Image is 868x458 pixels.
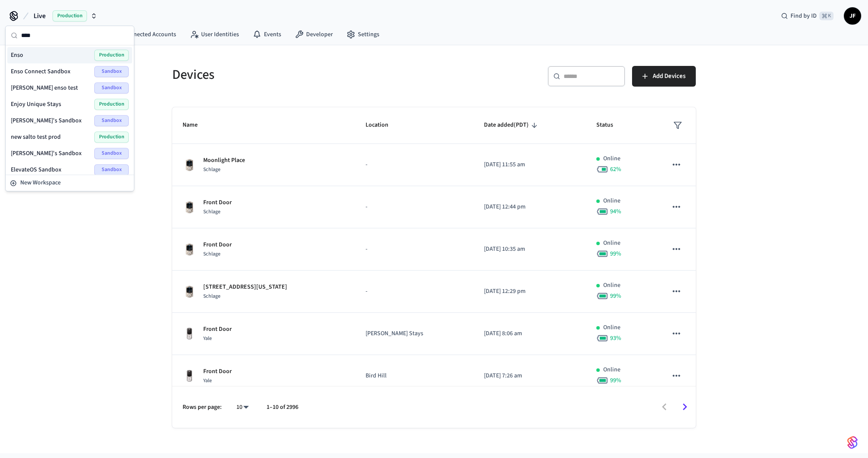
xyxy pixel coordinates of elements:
button: Go to next page [675,397,695,417]
a: Events [246,27,288,42]
p: - [366,287,463,296]
span: [PERSON_NAME]'s Sandbox [11,116,82,125]
span: 99 % [610,249,621,258]
p: - [366,160,463,169]
span: Sandbox [94,66,129,77]
a: Developer [288,27,340,42]
span: Sandbox [94,148,129,159]
span: Live [34,11,46,21]
span: 99 % [610,376,621,385]
span: ElevateOS Sandbox [11,165,62,174]
img: Schlage Sense Smart Deadbolt with Camelot Trim, Front [183,158,196,172]
div: Suggestions [6,45,134,174]
p: - [366,245,463,254]
img: Schlage Sense Smart Deadbolt with Camelot Trim, Front [183,200,196,214]
p: Online [603,239,620,248]
span: Schlage [203,293,220,300]
img: Yale Assure Touchscreen Wifi Smart Lock, Satin Nickel, Front [183,369,196,383]
p: Online [603,196,620,206]
div: Find by ID⌘ K [774,8,840,24]
span: Sandbox [94,82,129,93]
p: Moonlight Place [203,156,245,165]
button: New Workspace [6,176,133,190]
span: Add Devices [653,71,685,82]
span: ⌘ K [819,12,834,20]
a: Connected Accounts [105,27,183,42]
span: Yale [203,377,212,384]
span: Status [596,118,624,132]
span: Sandbox [94,115,129,126]
img: Schlage Sense Smart Deadbolt with Camelot Trim, Front [183,243,196,256]
span: Production [94,50,129,61]
p: - [366,203,463,212]
span: Enso [11,51,23,59]
p: Front Door [203,325,232,334]
span: Enjoy Unique Stays [11,100,61,109]
p: [DATE] 10:35 am [484,245,575,254]
p: [DATE] 12:29 pm [484,287,575,296]
p: [DATE] 7:26 am [484,371,575,380]
span: 62 % [610,165,621,174]
span: Production [94,131,129,143]
p: Front Door [203,240,232,249]
p: Online [603,281,620,290]
span: Date added(PDT) [484,118,540,132]
img: SeamLogoGradient.69752ec5.svg [847,436,858,449]
span: 94 % [610,207,621,216]
div: 10 [232,401,253,414]
span: Production [94,99,129,110]
p: Online [603,154,620,163]
p: Front Door [203,198,232,207]
p: Bird Hill [366,371,463,380]
span: Name [183,118,209,132]
span: Enso Connect Sandbox [11,67,71,76]
p: [PERSON_NAME] Stays [366,329,463,338]
span: JF [845,8,860,24]
img: Yale Assure Touchscreen Wifi Smart Lock, Satin Nickel, Front [183,327,196,341]
p: Online [603,365,620,374]
p: Rows per page: [183,403,222,412]
span: Schlage [203,250,220,258]
a: Settings [340,27,386,42]
span: 93 % [610,334,621,343]
p: 1–10 of 2996 [267,403,298,412]
span: Yale [203,335,212,342]
span: Location [366,118,400,132]
span: [PERSON_NAME] enso test [11,84,78,92]
p: Front Door [203,367,232,376]
p: [DATE] 8:06 am [484,329,575,338]
p: [DATE] 12:44 pm [484,203,575,212]
span: Schlage [203,208,220,215]
span: Find by ID [790,12,817,20]
p: Online [603,323,620,332]
h5: Devices [172,66,429,84]
span: New Workspace [20,178,61,187]
span: Schlage [203,166,220,173]
p: [STREET_ADDRESS][US_STATE] [203,283,287,292]
span: Sandbox [94,164,129,175]
span: new salto test prod [11,133,61,141]
button: JF [844,7,861,25]
span: Production [53,10,87,22]
button: Add Devices [632,66,696,87]
span: [PERSON_NAME]'s Sandbox [11,149,82,158]
span: 99 % [610,292,621,300]
img: Schlage Sense Smart Deadbolt with Camelot Trim, Front [183,285,196,299]
a: User Identities [183,27,246,42]
p: [DATE] 11:55 am [484,160,575,169]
